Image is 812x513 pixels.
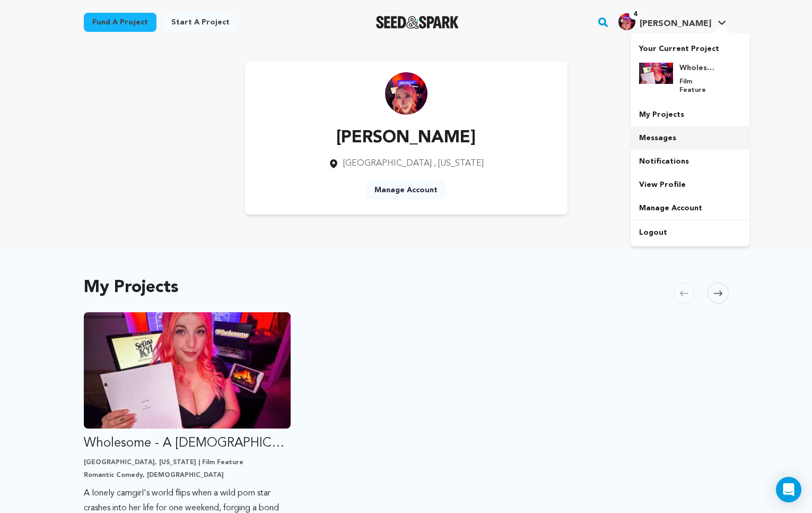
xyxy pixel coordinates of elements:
span: Selina K.'s Profile [616,11,728,33]
img: https://seedandspark-static.s3.us-east-2.amazonaws.com/images/User/002/215/487/medium/6a979fc4cbe... [385,72,427,115]
a: Selina K.'s Profile [616,11,728,30]
h2: My Projects [84,280,179,295]
p: [PERSON_NAME] [328,125,484,151]
span: 4 [629,9,641,20]
a: Logout [631,221,749,244]
a: Manage Account [631,196,749,220]
span: , [US_STATE] [434,159,484,168]
a: View Profile [631,173,749,196]
span: [GEOGRAPHIC_DATA] [343,159,432,168]
p: Wholesome - A [DEMOGRAPHIC_DATA] Rom-Com About Sex Work, Love, and Survival [84,435,291,452]
img: 6a979fc4cbea2501.jpg [618,13,635,30]
a: Messages [631,126,749,150]
p: Film Feature [679,78,718,95]
h4: Wholesome - A [DEMOGRAPHIC_DATA] Rom-Com About Sex Work, Love, and Survival [679,63,718,73]
img: 01b49ef254976b1b.jpg [639,63,673,84]
a: Fund a project [84,13,156,32]
p: [GEOGRAPHIC_DATA], [US_STATE] | Film Feature [84,458,291,467]
img: Seed&Spark Logo Dark Mode [376,16,459,29]
p: Your Current Project [639,39,741,54]
a: Seed&Spark Homepage [376,16,459,29]
p: Romantic Comedy, [DEMOGRAPHIC_DATA] [84,471,291,480]
a: Your Current Project Wholesome - A [DEMOGRAPHIC_DATA] Rom-Com About Sex Work, Love, and Survival ... [639,39,741,103]
div: Selina K.'s Profile [618,13,711,30]
a: My Projects [631,103,749,126]
div: Open Intercom Messenger [776,477,801,502]
a: Start a project [163,13,238,32]
a: Manage Account [366,181,446,200]
a: Notifications [631,150,749,173]
span: [PERSON_NAME] [640,20,711,28]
